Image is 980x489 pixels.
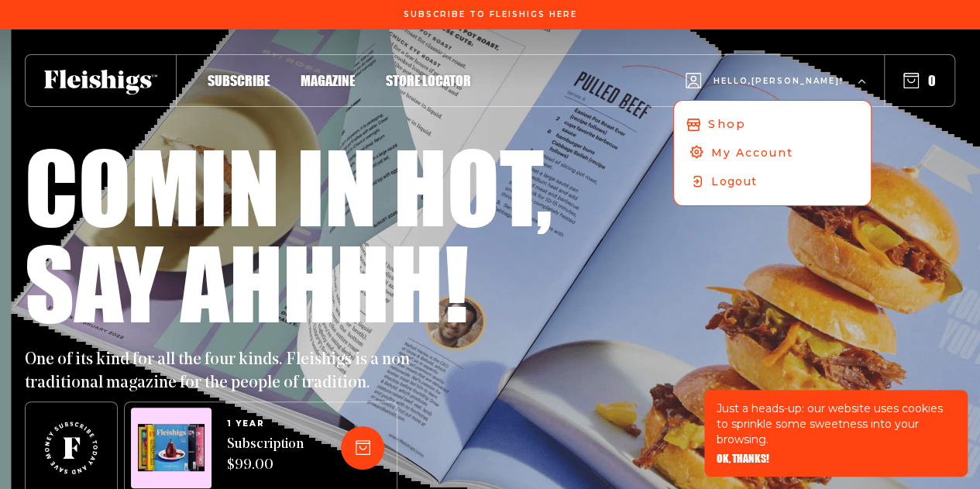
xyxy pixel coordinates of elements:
[301,70,355,91] a: Magazine
[208,72,270,89] span: Subscribe
[227,419,304,429] span: 1 YEAR
[138,424,205,471] img: Magazines image
[708,115,745,133] span: Shop
[25,138,552,234] h1: Comin in hot,
[25,234,469,330] h1: Say ahhhh!
[711,174,757,190] span: Logout
[227,419,304,477] a: 1 YEARSubscription $99.00
[903,72,936,89] button: 0
[227,435,304,477] span: Subscription $99.00
[386,70,471,91] a: Store locator
[401,10,580,18] a: Subscribe To Fleishigs Here
[686,50,865,112] button: Hello,[PERSON_NAME]!ShopMy AccountLogout
[674,139,871,167] a: My Account
[208,70,270,91] a: Subscribe
[717,453,769,464] button: OK, THANKS!
[711,145,793,161] span: My Account
[714,75,844,112] span: Hello, [PERSON_NAME] !
[404,10,577,19] span: Subscribe To Fleishigs Here
[301,72,355,89] span: Magazine
[674,167,871,196] a: Logout
[669,109,876,139] a: Shop
[717,401,955,447] p: Just a heads-up: our website uses cookies to sprinkle some sweetness into your browsing.
[25,349,428,395] p: One of its kind for all the four kinds. Fleishigs is a non-traditional magazine for the people of...
[386,72,471,89] span: Store locator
